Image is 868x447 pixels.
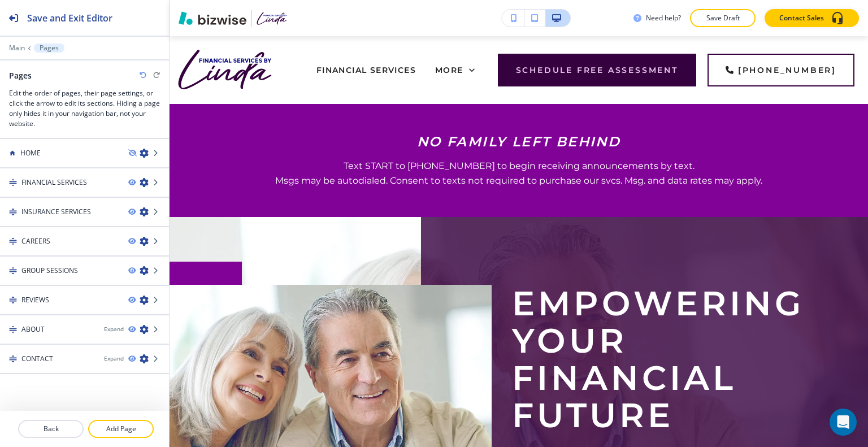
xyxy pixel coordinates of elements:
button: Contact Sales [765,9,859,27]
a: [PHONE_NUMBER] [708,54,854,86]
button: Expand [104,325,124,333]
h1: Empowering Your Financial Future [512,285,834,434]
img: Drag [9,208,17,216]
h3: Edit the order of pages, their page settings, or click the arrow to edit its sections. Hiding a p... [9,88,160,129]
button: Expand [104,354,124,363]
h4: HOME [20,148,41,158]
em: No Family Left Behind [417,133,620,150]
div: Open Intercom Messenger [830,409,857,436]
h2: Save and Exit Editor [27,11,112,25]
img: Drag [9,355,17,363]
img: Your Logo [257,11,287,26]
img: Drag [9,267,17,275]
p: Contact Sales [779,13,824,23]
h4: ABOUT [21,324,45,335]
p: Save Draft [705,13,741,23]
span: FINANCIAL SERVICES [316,65,416,75]
h3: Need help? [646,13,681,23]
button: Schedule Free Assessment [498,54,696,86]
button: Main [9,44,25,52]
button: Add Page [88,420,154,438]
span: More [435,65,463,75]
p: Back [19,424,83,434]
img: Drag [9,296,17,304]
img: Drag [9,326,17,333]
button: Save Draft [690,9,756,27]
button: Back [18,420,84,438]
button: Pages [34,44,64,53]
img: Drag [9,179,17,186]
div: More [435,64,475,76]
p: Text START to [PHONE_NUMBER] to begin receiving announcements by text. [203,159,834,173]
p: Add Page [89,424,153,434]
h4: GROUP SESSIONS [21,266,78,276]
img: Drag [9,237,17,245]
h4: INSURANCE SERVICES [21,207,91,217]
h4: FINANCIAL SERVICES [21,177,87,188]
h4: CAREERS [21,236,50,246]
p: Msgs may be autodialed. Consent to texts not required to purchase our svcs. Msg. and data rates m... [203,173,834,188]
img: Bizwise Logo [179,11,246,25]
h2: Pages [9,70,32,81]
img: Financial Services By Linda [177,46,272,93]
h4: REVIEWS [21,295,49,305]
h4: CONTACT [21,354,53,364]
p: Pages [40,44,59,52]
